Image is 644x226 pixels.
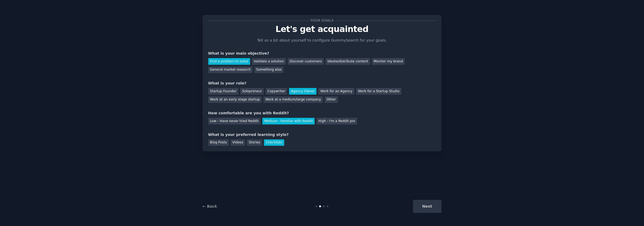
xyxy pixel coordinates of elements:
[203,204,217,208] a: ← Back
[208,110,436,116] div: How comfortable are you with Reddit?
[266,88,287,95] div: Copywriter
[247,139,262,146] div: Stories
[262,118,315,124] div: Medium - Familiar with Reddit
[208,139,229,146] div: Blog Posts
[326,58,370,65] div: Ideate/distribute content
[208,25,436,34] p: Let's get acquainted
[264,139,284,146] div: Checklists
[208,67,253,73] div: General market research
[317,118,357,124] div: High - I'm a Reddit pro
[254,67,283,73] div: Something else
[318,88,354,95] div: Work for an Agency
[255,38,389,43] p: Tell us a bit about yourself to configure GummySearch for your goals.
[208,58,250,65] div: Find a problem to solve
[208,132,436,138] div: What is your preferred learning style?
[356,88,401,95] div: Work for a Startup Studio
[208,118,261,124] div: Low - Have never tried Reddit
[309,18,335,23] span: Your goals
[263,96,323,103] div: Work at a medium/large company
[289,88,317,95] div: Agency Owner
[252,58,286,65] div: Validate a solution
[288,58,324,65] div: Discover customers
[372,58,405,65] div: Monitor my brand
[240,88,264,95] div: Solopreneur
[208,96,262,103] div: Work at an early stage startup
[231,139,245,146] div: Videos
[208,80,436,86] div: What is your role?
[208,51,436,56] div: What is your main objective?
[208,88,238,95] div: Startup Founder
[325,96,338,103] div: Other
